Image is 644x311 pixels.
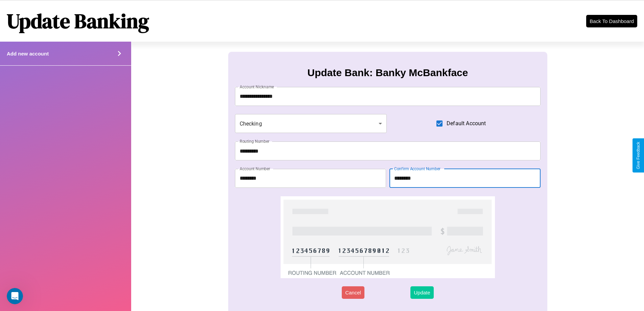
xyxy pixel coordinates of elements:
img: check [281,196,495,278]
div: Give Feedback [636,142,641,169]
button: Cancel [342,286,364,299]
label: Confirm Account Number [394,166,440,172]
label: Account Nickname [240,84,274,90]
h3: Update Bank: Banky McBankface [307,67,468,79]
button: Back To Dashboard [586,15,637,27]
button: Update [410,286,433,299]
label: Routing Number [240,138,269,144]
h4: Add new account [7,51,49,57]
label: Account Number [240,166,270,172]
span: Default Account [447,119,486,128]
h1: Update Banking [7,7,149,35]
iframe: Intercom live chat [7,288,23,304]
div: Checking [235,114,387,133]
